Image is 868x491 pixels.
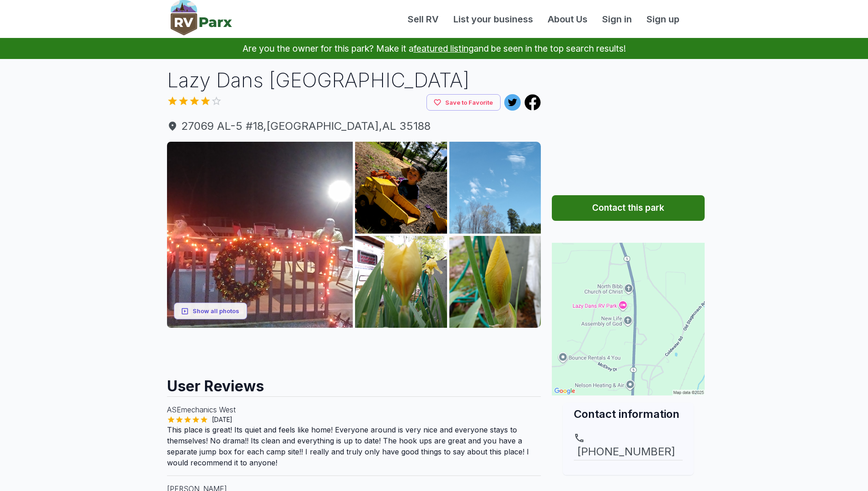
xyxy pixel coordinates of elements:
[574,406,683,422] h2: Contact information
[167,369,541,396] h2: User Reviews
[167,118,541,134] span: 27069 AL-5 #18 , [GEOGRAPHIC_DATA] , AL 35188
[426,94,501,111] button: Save to Favorite
[167,328,541,369] iframe: Advertisement
[355,236,447,328] img: AAcXr8ps30Ww_EBKI7Y2Oly84dJ5-bXA1fBWROAEH479XvltfqnFVmna0aHO39sDQiZ6Xd9fRMFu6NNQSmmB7fbiSBiXnx5Ux...
[540,12,595,26] a: About Us
[639,12,687,26] a: Sign up
[449,236,541,328] img: AAcXr8ozX_wY25VVvmwQ9cYhK6idjg_1hXFFxo611TSiM9tWW-riqJ6aKg7pQU79xOIxWYQT4AnJFdfGDBKLPaiyN9V5g6z9U...
[595,12,639,26] a: Sign in
[11,38,857,59] p: Are you the owner for this park? Make it a and be seen in the top search results!
[449,142,541,234] img: AAcXr8ruHUFPehydOvRA2MJA_I-J4e88Fs4eWzjLfpt3fy-wtL0h9vBrL3hbAHdJfJGdFvPQeN6t1oDjY0VFb6jI_GiIoEudU...
[167,404,541,415] p: ASEmechanics West
[208,415,236,424] span: [DATE]
[167,118,541,134] a: 27069 AL-5 #18,[GEOGRAPHIC_DATA],AL 35188
[174,303,247,320] button: Show all photos
[574,432,683,460] a: [PHONE_NUMBER]
[552,66,705,181] iframe: Advertisement
[552,243,705,395] img: Map for Lazy Dans RV Park
[355,142,447,234] img: AAcXr8pyT5Mu8usciIltX41WzuKiQ2QcQbHwChsCiQM4zD3PY1QUUSL3jAL6SEv74FiVJ7QeY0iHoo9D4vg3ZTQ6SwSj6wwZp...
[167,424,541,468] p: This place is great! Its quiet and feels like home! Everyone around is very nice and everyone sta...
[167,66,541,94] h1: Lazy Dans [GEOGRAPHIC_DATA]
[414,43,474,54] a: featured listing
[446,12,540,26] a: List your business
[552,195,705,221] button: Contact this park
[400,12,446,26] a: Sell RV
[167,142,353,328] img: AAcXr8qnlFY93GxBD8-Uopl8cV9WRCGhj5WgiOcxROfYlt_p5afg9Bj_uUHaIKxw8rUQvOlBTDtw3RqcDxo5VnkNwcKQ8TlbK...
